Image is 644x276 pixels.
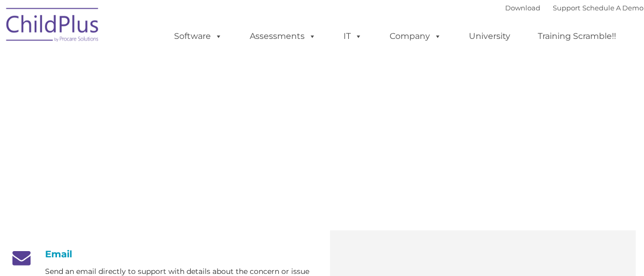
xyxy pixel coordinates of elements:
[553,4,580,12] a: Support
[164,26,233,47] a: Software
[239,26,326,47] a: Assessments
[582,4,643,12] a: Schedule A Demo
[459,26,521,47] a: University
[379,26,452,47] a: Company
[505,4,540,12] a: Download
[1,1,105,52] img: ChildPlus by Procare Solutions
[505,4,643,12] font: |
[9,249,314,260] h4: Email
[333,26,373,47] a: IT
[527,26,626,47] a: Training Scramble!!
